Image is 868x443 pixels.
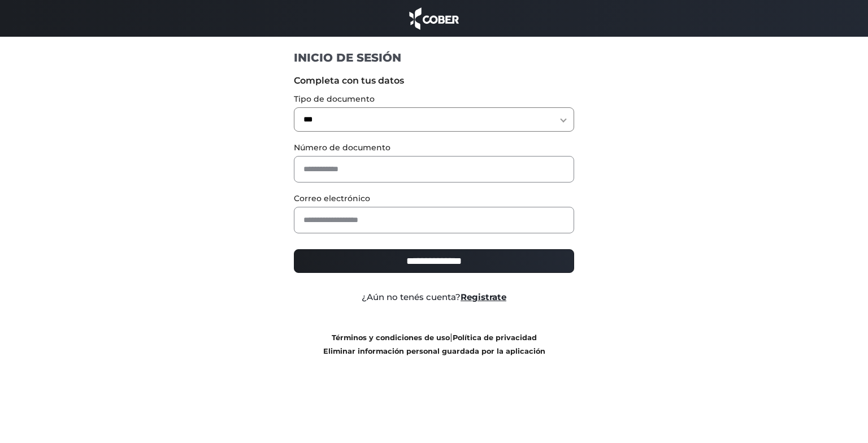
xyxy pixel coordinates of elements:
label: Correo electrónico [294,193,575,205]
label: Número de documento [294,142,575,154]
a: Registrate [461,292,506,302]
img: cober_marca.png [406,6,462,31]
label: Tipo de documento [294,93,575,105]
a: Términos y condiciones de uso [332,333,450,342]
label: Completa con tus datos [294,74,575,88]
div: ¿Aún no tenés cuenta? [285,291,583,304]
div: | [285,331,583,358]
a: Política de privacidad [453,333,537,342]
h1: INICIO DE SESIÓN [294,50,575,65]
a: Eliminar información personal guardada por la aplicación [323,347,545,355]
